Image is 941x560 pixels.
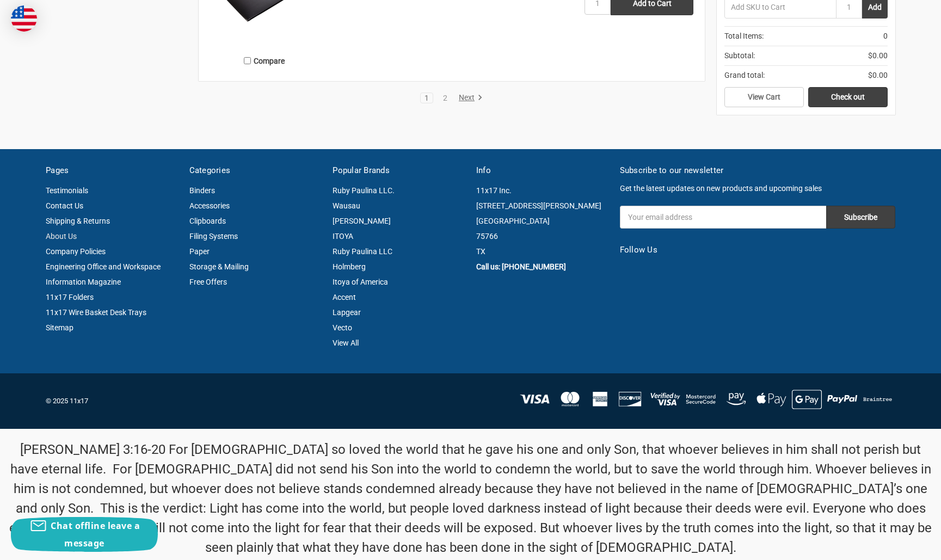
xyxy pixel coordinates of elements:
[189,247,210,256] a: Paper
[333,339,359,347] a: View All
[244,57,251,64] input: Compare
[46,396,465,407] p: © 2025 11x17
[868,50,888,61] span: $0.00
[333,232,353,241] a: ITOYA
[46,247,106,256] a: Company Policies
[333,323,352,332] a: Vecto
[421,94,433,102] a: 1
[51,520,140,549] span: Chat offline leave a message
[333,278,388,286] a: Itoya of America
[620,206,826,229] input: Your email address
[333,308,361,317] a: Lapgear
[46,308,146,317] a: 11x17 Wire Basket Desk Trays
[476,164,608,177] h5: Info
[439,94,451,102] a: 2
[476,262,566,271] a: Call us: [PHONE_NUMBER]
[333,247,392,256] a: Ruby Paulina LLC
[189,186,215,195] a: Binders
[189,262,249,271] a: Storage & Mailing
[808,87,888,108] a: Check out
[210,52,319,70] label: Compare
[724,30,764,42] span: Total Items:
[620,244,895,256] h5: Follow Us
[333,201,360,210] a: Wausau
[189,217,226,225] a: Clipboards
[6,440,936,557] p: [PERSON_NAME] 3:16-20 For [DEMOGRAPHIC_DATA] so loved the world that he gave his one and only Son...
[333,293,356,301] a: Accent
[46,186,88,195] a: Testimonials
[46,323,73,332] a: Sitemap
[333,262,366,271] a: Holmberg
[189,278,227,286] a: Free Offers
[724,87,804,108] a: View Cart
[826,206,895,229] input: Subscribe
[11,517,158,552] button: Chat offline leave a message
[46,164,178,177] h5: Pages
[883,30,888,42] span: 0
[455,93,483,103] a: Next
[46,217,110,225] a: Shipping & Returns
[868,70,888,81] span: $0.00
[46,293,94,301] a: 11x17 Folders
[46,262,161,286] a: Engineering Office and Workspace Information Magazine
[476,183,608,259] address: 11x17 Inc. [STREET_ADDRESS][PERSON_NAME] [GEOGRAPHIC_DATA] 75766 TX
[46,232,77,241] a: About Us
[189,164,322,177] h5: Categories
[333,164,465,177] h5: Popular Brands
[46,201,83,210] a: Contact Us
[851,531,941,560] iframe: Google Customer Reviews
[724,70,765,81] span: Grand total:
[724,50,755,61] span: Subtotal:
[189,232,238,241] a: Filing Systems
[11,5,37,32] img: duty and tax information for United States
[333,217,391,225] a: [PERSON_NAME]
[189,201,230,210] a: Accessories
[620,183,895,194] p: Get the latest updates on new products and upcoming sales
[333,186,395,195] a: Ruby Paulina LLC.
[620,164,895,177] h5: Subscribe to our newsletter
